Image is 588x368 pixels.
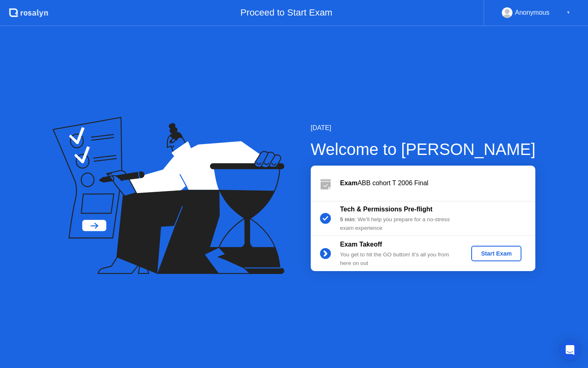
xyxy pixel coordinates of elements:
div: Start Exam [474,250,518,257]
div: Anonymous [515,7,550,18]
div: [DATE] [311,123,536,133]
div: Open Intercom Messenger [560,340,580,360]
b: Exam Takeoff [340,241,382,248]
div: ABB cohort T 2006 Final [340,178,535,188]
div: ▼ [566,7,570,18]
div: You get to hit the GO button! It’s all you from here on out [340,251,458,267]
b: Tech & Permissions Pre-flight [340,206,432,213]
button: Start Exam [471,246,521,261]
b: Exam [340,180,358,186]
div: : We’ll help you prepare for a no-stress exam experience [340,215,458,232]
b: 5 min [340,216,355,222]
div: Welcome to [PERSON_NAME] [311,137,536,162]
